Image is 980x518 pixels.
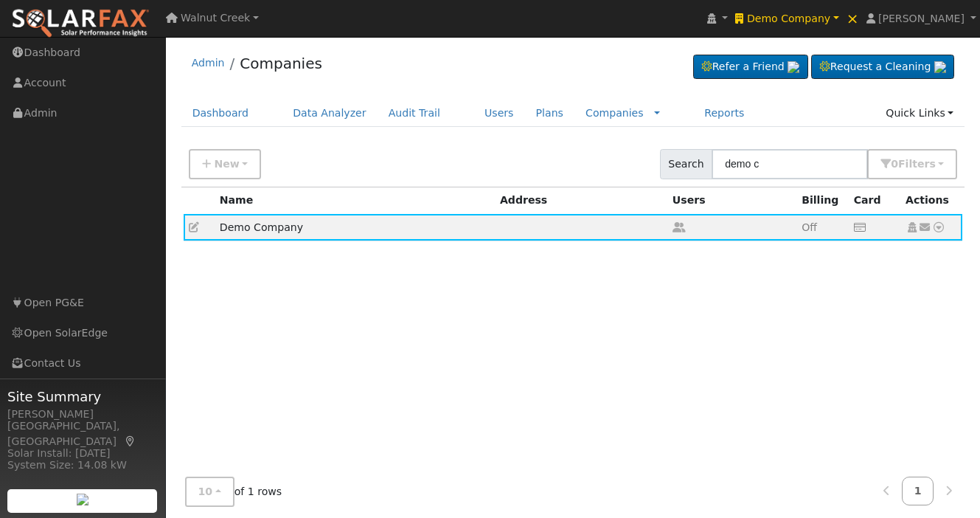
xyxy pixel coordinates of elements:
[934,61,946,73] img: retrieve
[875,100,965,127] a: Quick Links
[919,220,932,235] a: Other actions
[811,55,954,80] a: Request a Cleaning
[878,13,965,24] span: [PERSON_NAME]
[660,149,712,179] span: Search
[215,214,495,241] td: Demo Company
[124,435,137,447] a: Map
[7,457,158,473] div: System Size: 14.08 kW
[932,220,945,235] a: Other actions
[11,8,150,39] img: SolarFax
[898,158,936,170] span: Filter
[77,494,88,505] img: retrieve
[673,193,791,208] div: Users
[181,100,260,127] a: Dashboard
[802,193,843,208] div: Billing
[673,221,686,233] a: Get user count
[214,158,239,170] span: New
[747,13,830,24] span: Demo Company
[693,55,808,80] a: Refer a Friend
[929,158,935,170] span: s
[867,149,957,179] button: 0Filters
[693,100,755,127] a: Reports
[712,149,868,179] input: Search
[788,61,799,73] img: retrieve
[902,477,934,505] a: 1
[854,193,895,208] div: Credit card on file
[7,446,158,461] div: Solar Install: [DATE]
[185,477,234,507] button: 10
[7,387,158,407] span: Site Summary
[181,12,250,24] span: Walnut Creek
[378,100,451,127] a: Audit Trail
[585,107,644,119] a: Companies
[500,193,662,208] div: Address
[847,10,859,27] span: ×
[849,214,900,241] td: No credit card on file
[189,149,262,179] button: New
[796,214,848,241] td: No rates defined
[7,418,158,449] div: [GEOGRAPHIC_DATA], [GEOGRAPHIC_DATA]
[282,100,378,127] a: Data Analyzer
[185,477,282,507] div: of 1 rows
[906,193,957,208] div: Actions
[220,193,490,208] div: Name
[7,407,158,422] div: [PERSON_NAME]
[240,55,322,72] a: Companies
[189,221,199,233] a: Edit Company (25)
[198,486,213,497] span: 10
[473,100,525,127] a: Users
[192,57,225,69] a: Admin
[906,221,919,233] a: Set as Global Company
[525,100,574,127] a: Plans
